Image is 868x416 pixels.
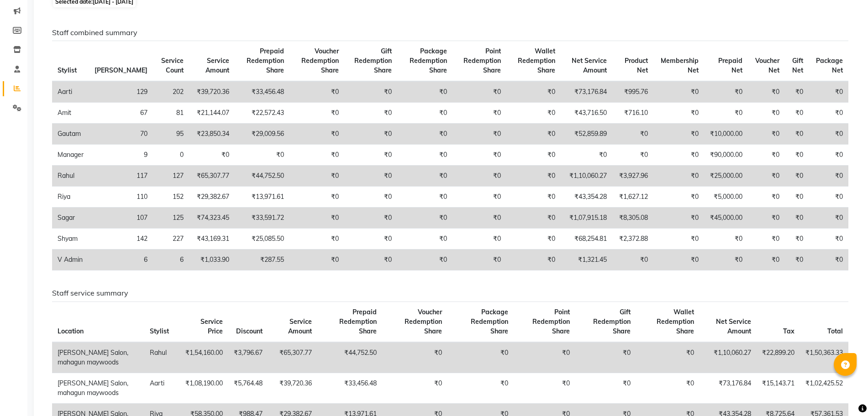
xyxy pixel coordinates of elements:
[189,166,235,187] td: ₹65,307.77
[452,81,506,103] td: ₹0
[514,342,576,373] td: ₹0
[561,103,612,124] td: ₹43,716.50
[506,103,561,124] td: ₹0
[52,28,848,37] h6: Staff combined summary
[463,47,501,74] span: Point Redemption Share
[289,250,344,270] td: ₹0
[52,187,89,208] td: Riya
[89,103,153,124] td: 67
[235,145,289,166] td: ₹0
[809,81,848,103] td: ₹0
[397,124,452,145] td: ₹0
[653,166,704,187] td: ₹0
[52,124,89,145] td: Gautam
[397,250,452,270] td: ₹0
[52,250,89,270] td: V Admin
[89,187,153,208] td: 110
[382,373,447,403] td: ₹0
[653,187,704,208] td: ₹0
[289,187,344,208] td: ₹0
[561,250,612,270] td: ₹1,321.45
[289,103,344,124] td: ₹0
[704,229,748,250] td: ₹0
[809,145,848,166] td: ₹0
[189,250,235,270] td: ₹1,033.90
[653,229,704,250] td: ₹0
[561,208,612,229] td: ₹1,07,915.18
[452,103,506,124] td: ₹0
[800,373,848,403] td: ₹1,02,425.52
[205,57,229,74] span: Service Amount
[704,166,748,187] td: ₹25,000.00
[506,250,561,270] td: ₹0
[189,81,235,103] td: ₹39,720.36
[52,373,144,403] td: [PERSON_NAME] Salon, mahagun maywoods
[653,81,704,103] td: ₹0
[809,250,848,270] td: ₹0
[397,208,452,229] td: ₹0
[344,124,397,145] td: ₹0
[575,373,636,403] td: ₹0
[405,308,442,335] span: Voucher Redemption Share
[653,250,704,270] td: ₹0
[612,208,653,229] td: ₹8,305.08
[153,166,189,187] td: 127
[354,47,392,74] span: Gift Redemption Share
[89,145,153,166] td: 9
[52,289,848,297] h6: Staff service summary
[397,166,452,187] td: ₹0
[532,308,570,335] span: Point Redemption Share
[653,145,704,166] td: ₹0
[289,166,344,187] td: ₹0
[235,103,289,124] td: ₹22,572.43
[52,342,144,373] td: [PERSON_NAME] Salon, mahagun maywoods
[153,81,189,103] td: 202
[344,229,397,250] td: ₹0
[506,81,561,103] td: ₹0
[289,124,344,145] td: ₹0
[748,229,785,250] td: ₹0
[748,208,785,229] td: ₹0
[716,317,751,335] span: Net Service Amount
[89,166,153,187] td: 117
[506,208,561,229] td: ₹0
[704,187,748,208] td: ₹5,000.00
[561,124,612,145] td: ₹52,859.89
[189,124,235,145] td: ₹23,850.34
[748,103,785,124] td: ₹0
[704,81,748,103] td: ₹0
[661,57,699,74] span: Membership Net
[235,250,289,270] td: ₹287.55
[410,47,447,74] span: Package Redemption Share
[785,124,809,145] td: ₹0
[235,124,289,145] td: ₹29,009.56
[344,166,397,187] td: ₹0
[704,250,748,270] td: ₹0
[809,229,848,250] td: ₹0
[561,81,612,103] td: ₹73,176.84
[572,57,607,74] span: Net Service Amount
[52,145,89,166] td: Manager
[235,187,289,208] td: ₹13,971.61
[748,145,785,166] td: ₹0
[289,145,344,166] td: ₹0
[344,145,397,166] td: ₹0
[235,166,289,187] td: ₹44,752.50
[506,145,561,166] td: ₹0
[268,342,317,373] td: ₹65,307.77
[344,208,397,229] td: ₹0
[228,373,268,403] td: ₹5,764.48
[636,342,700,373] td: ₹0
[52,103,89,124] td: Amit
[189,229,235,250] td: ₹43,169.31
[785,145,809,166] td: ₹0
[809,124,848,145] td: ₹0
[150,327,169,335] span: Stylist
[700,342,757,373] td: ₹1,10,060.27
[561,187,612,208] td: ₹43,354.28
[625,57,648,74] span: Product Net
[748,166,785,187] td: ₹0
[653,103,704,124] td: ₹0
[144,373,179,403] td: Aarti
[189,187,235,208] td: ₹29,382.67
